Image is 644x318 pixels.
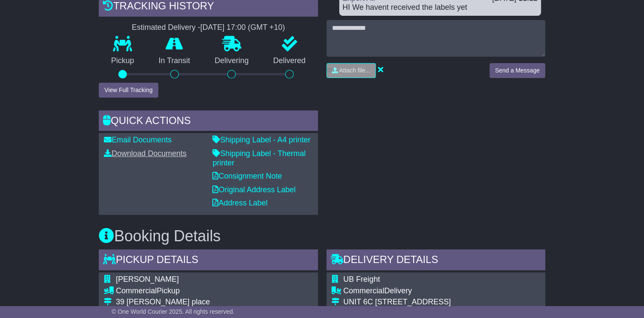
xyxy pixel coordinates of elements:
span: [PERSON_NAME] [116,275,179,283]
a: Download Documents [104,149,186,158]
div: UNIT 6C [STREET_ADDRESS] [343,298,540,307]
p: Pickup [99,56,146,66]
a: Shipping Label - A4 printer [212,136,310,144]
p: Delivering [202,56,261,66]
h3: Booking Details [99,228,545,245]
div: 39 [PERSON_NAME] place [116,298,312,307]
span: Commercial [343,286,384,295]
button: Send a Message [489,63,545,78]
p: In Transit [146,56,203,66]
a: Shipping Label - Thermal printer [212,149,306,167]
div: Pickup [116,286,312,296]
button: View Full Tracking [99,83,158,98]
div: Delivery Details [326,249,545,272]
div: [DATE] 17:00 (GMT +10) [200,23,285,32]
a: Original Address Label [212,185,295,194]
span: UB Freight [343,275,380,283]
p: Delivered [261,56,318,66]
div: Quick Actions [99,110,318,133]
span: © One World Courier 2025. All rights reserved. [112,308,235,315]
a: Consignment Note [212,172,282,180]
div: Delivery [343,286,540,296]
div: HI We havent received the labels yet [343,3,538,12]
a: Address Label [212,199,267,207]
span: Commercial [116,286,157,295]
a: Email Documents [104,136,172,144]
div: Pickup Details [99,249,318,272]
div: Estimated Delivery - [99,23,318,32]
